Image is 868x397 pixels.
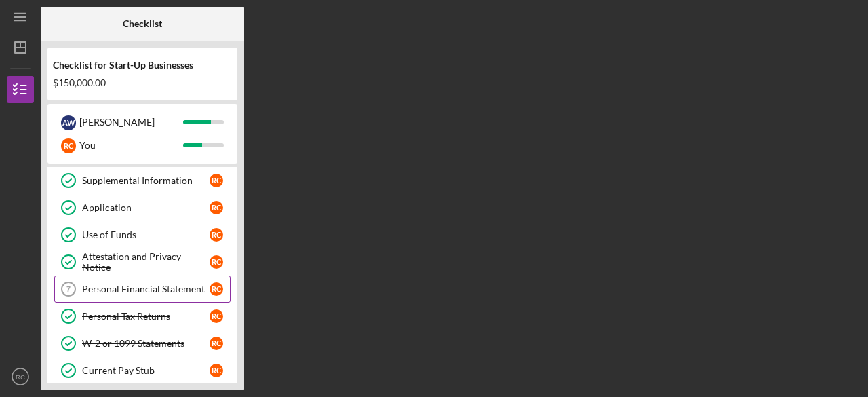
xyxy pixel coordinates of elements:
div: Checklist for Start-Up Businesses [53,60,232,71]
div: Attestation and Privacy Notice [82,251,210,273]
div: You [79,134,183,157]
div: Application [82,202,210,213]
a: Attestation and Privacy NoticeRC [54,248,231,276]
div: R C [210,201,223,214]
a: 7Personal Financial StatementRC [54,276,231,303]
a: Current Pay StubRC [54,357,231,384]
div: Use of Funds [82,229,210,240]
a: ApplicationRC [54,194,231,221]
div: R C [210,337,223,350]
a: Personal Tax ReturnsRC [54,303,231,330]
div: A W [61,115,76,130]
tspan: 7 [66,285,71,293]
div: R C [210,174,223,187]
a: W-2 or 1099 StatementsRC [54,330,231,357]
div: R C [210,255,223,269]
text: RC [16,373,25,381]
div: R C [210,364,223,377]
div: R C [210,228,223,242]
div: W-2 or 1099 Statements [82,338,210,349]
div: R C [210,282,223,296]
div: R C [61,138,76,153]
div: Personal Tax Returns [82,311,210,322]
div: [PERSON_NAME] [79,111,183,134]
div: R C [210,309,223,323]
div: Personal Financial Statement [82,284,210,295]
button: RC [7,363,34,390]
b: Checklist [123,18,162,29]
a: Use of FundsRC [54,221,231,248]
div: Supplemental Information [82,175,210,186]
a: Supplemental InformationRC [54,167,231,194]
div: $150,000.00 [53,77,232,88]
div: Current Pay Stub [82,365,210,376]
